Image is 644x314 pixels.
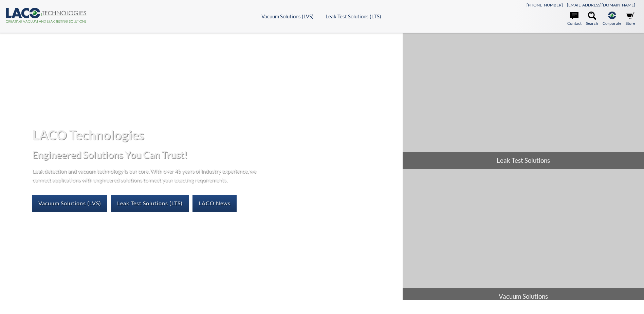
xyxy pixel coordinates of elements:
a: Leak Test Solutions (LTS) [326,13,381,19]
a: Store [626,12,635,27]
a: Vacuum Solutions (LVS) [261,13,314,19]
a: [PHONE_NUMBER] [527,2,563,7]
a: Leak Test Solutions (LTS) [111,195,189,212]
span: Corporate [603,20,621,27]
h1: LACO Technologies [32,126,397,143]
span: Vacuum Solutions [403,288,644,305]
a: Search [586,12,598,27]
span: Leak Test Solutions [403,152,644,169]
a: Leak Test Solutions [403,33,644,169]
a: [EMAIL_ADDRESS][DOMAIN_NAME] [567,2,635,7]
a: Contact [567,12,582,27]
a: Vacuum Solutions [403,169,644,305]
h2: Engineered Solutions You Can Trust! [32,149,397,161]
p: Leak detection and vacuum technology is our core. With over 45 years of industry experience, we c... [32,167,260,184]
a: Vacuum Solutions (LVS) [32,195,107,212]
a: LACO News [192,195,237,212]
